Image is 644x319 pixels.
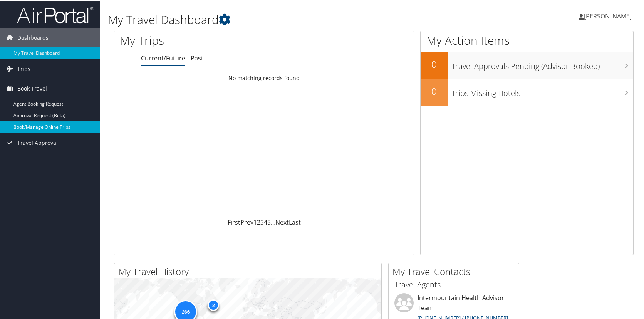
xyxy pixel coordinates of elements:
[17,78,47,97] span: Book Travel
[257,217,260,226] a: 2
[108,11,462,27] h1: My Travel Dashboard
[421,78,633,105] a: 0Trips Missing Hotels
[260,217,264,226] a: 3
[421,57,448,70] h2: 0
[271,217,275,226] span: …
[17,59,30,78] span: Trips
[264,217,267,226] a: 4
[275,217,289,226] a: Next
[228,217,240,226] a: First
[579,4,639,27] a: [PERSON_NAME]
[267,217,271,226] a: 5
[120,32,283,48] h1: My Trips
[17,5,94,23] img: airportal-logo.png
[240,217,253,226] a: Prev
[421,84,448,97] h2: 0
[451,56,633,71] h3: Travel Approvals Pending (Advisor Booked)
[17,133,58,152] span: Travel Approval
[392,264,519,277] h2: My Travel Contacts
[17,27,49,47] span: Dashboards
[421,32,633,48] h1: My Action Items
[394,279,513,289] h3: Travel Agents
[584,11,632,20] span: [PERSON_NAME]
[289,217,301,226] a: Last
[191,53,203,62] a: Past
[451,83,633,98] h3: Trips Missing Hotels
[421,51,633,78] a: 0Travel Approvals Pending (Advisor Booked)
[114,71,414,84] td: No matching records found
[141,53,185,62] a: Current/Future
[253,217,257,226] a: 1
[208,298,219,310] div: 2
[118,264,381,277] h2: My Travel History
